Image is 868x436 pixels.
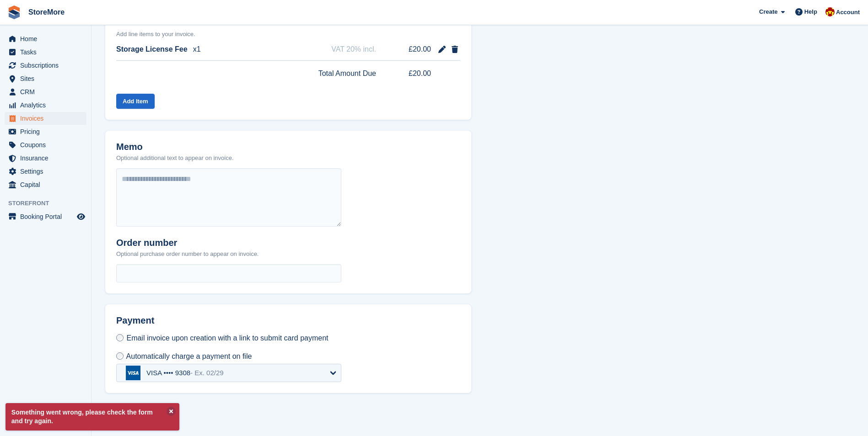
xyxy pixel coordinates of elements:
[20,85,75,98] span: CRM
[126,352,252,360] span: Automatically charge a payment on file
[116,94,155,109] button: Add Item
[5,138,86,151] a: menu
[116,30,460,39] p: Add line items to your invoice.
[5,32,86,45] a: menu
[5,59,86,72] a: menu
[5,210,86,223] a: menu
[146,369,224,377] div: VISA •••• 9308
[116,250,259,259] p: Optional purchase order number to appear on invoice.
[5,125,86,138] a: menu
[331,44,376,55] span: VAT 20% incl.
[116,142,234,152] h2: Memo
[396,68,431,79] span: £20.00
[20,99,75,112] span: Analytics
[5,85,86,98] a: menu
[396,44,431,55] span: £20.00
[116,238,259,248] h2: Order number
[5,112,86,125] a: menu
[5,152,86,165] a: menu
[7,5,21,19] img: stora-icon-8386f47178a22dfd0bd8f6a31ec36ba5ce8667c1dd55bd0f319d3a0aa187defe.svg
[190,369,224,377] span: - Ex. 02/29
[20,32,75,45] span: Home
[20,165,75,178] span: Settings
[318,68,376,79] span: Total Amount Due
[20,72,75,85] span: Sites
[20,125,75,138] span: Pricing
[5,178,86,191] a: menu
[5,72,86,85] a: menu
[825,7,835,16] img: Store More Team
[5,99,86,112] a: menu
[75,211,86,222] a: Preview store
[8,199,91,208] span: Storefront
[20,178,75,191] span: Capital
[116,334,124,341] input: Email invoice upon creation with a link to submit card payment
[116,44,188,55] span: Storage License Fee
[126,334,328,342] span: Email invoice upon creation with a link to submit card payment
[20,46,75,58] span: Tasks
[20,138,75,151] span: Coupons
[20,59,75,72] span: Subscriptions
[116,315,341,333] h2: Payment
[116,154,234,163] p: Optional additional text to appear on invoice.
[20,210,75,223] span: Booking Portal
[193,44,201,55] span: x1
[759,7,777,16] span: Create
[804,7,817,16] span: Help
[5,403,179,431] p: Something went wrong, please check the form and try again.
[126,366,140,380] img: visa-b694ef4212b07b5f47965f94a99afb91c8fa3d2577008b26e631fad0fb21120b.svg
[20,152,75,165] span: Insurance
[25,5,68,20] a: StoreMore
[20,112,75,125] span: Invoices
[116,352,124,360] input: Automatically charge a payment on file
[836,8,860,17] span: Account
[5,165,86,178] a: menu
[5,46,86,58] a: menu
